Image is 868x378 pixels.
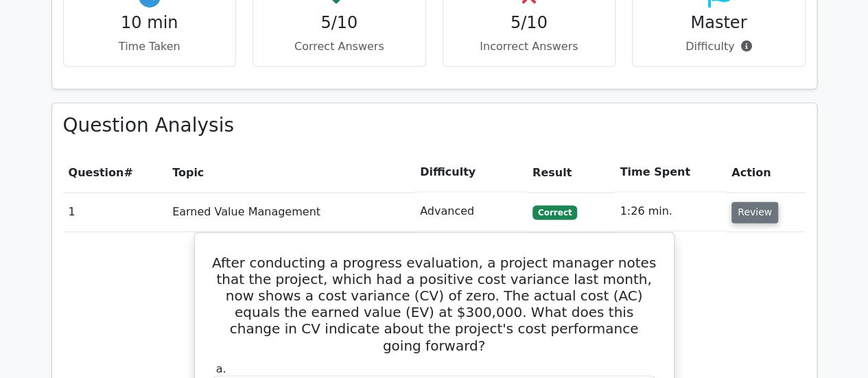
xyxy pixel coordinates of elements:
[75,38,225,55] p: Time Taken
[167,153,414,192] th: Topic
[414,153,527,192] th: Difficulty
[69,166,124,179] span: Question
[614,192,726,231] td: 1:26 min.
[454,38,605,55] p: Incorrect Answers
[454,13,605,33] h4: 5/10
[726,153,805,192] th: Action
[211,255,657,353] h5: After conducting a progress evaluation, a project manager notes that the project, which had a pos...
[644,13,794,33] h4: Master
[264,13,414,33] h4: 5/10
[527,153,615,192] th: Result
[63,114,806,137] h3: Question Analysis
[644,38,794,55] p: Difficulty
[63,153,167,192] th: #
[614,153,726,192] th: Time Spent
[414,192,527,231] td: Advanced
[167,192,414,231] td: Earned Value Management
[532,205,577,219] span: Correct
[216,362,226,375] span: a.
[264,38,414,55] p: Correct Answers
[75,13,225,33] h4: 10 min
[63,192,167,231] td: 1
[731,202,778,223] button: Review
